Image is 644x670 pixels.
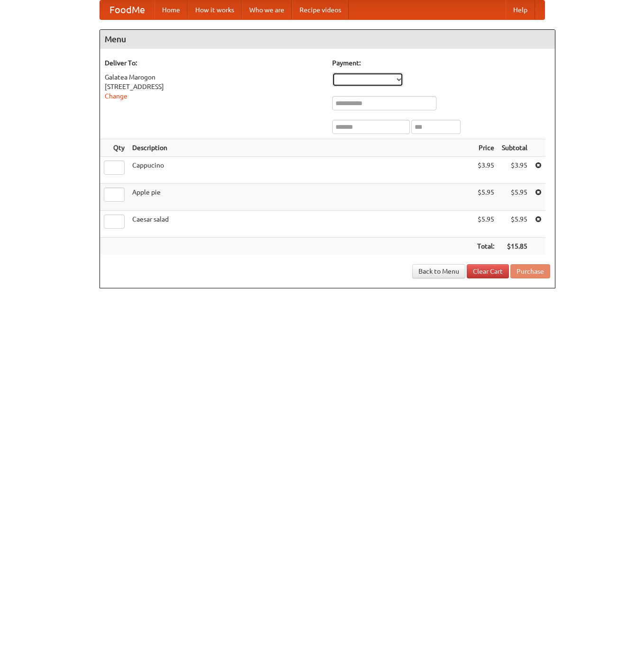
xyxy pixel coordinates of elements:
td: $3.95 [473,157,498,184]
th: $15.85 [498,238,531,255]
td: $5.95 [498,211,531,238]
td: Caesar salad [128,211,473,238]
a: How it works [188,0,242,19]
th: Description [128,139,473,157]
a: Back to Menu [412,264,465,278]
button: Purchase [510,264,550,278]
div: [STREET_ADDRESS] [105,82,323,91]
a: FoodMe [100,0,154,19]
th: Subtotal [498,139,531,157]
td: $5.95 [498,184,531,211]
th: Qty [100,139,128,157]
td: $3.95 [498,157,531,184]
a: Help [506,0,535,19]
th: Price [473,139,498,157]
div: Galatea Marogon [105,72,323,82]
a: Home [154,0,188,19]
td: Apple pie [128,184,473,211]
h5: Deliver To: [105,58,323,68]
td: $5.95 [473,211,498,238]
a: Recipe videos [292,0,349,19]
th: Total: [473,238,498,255]
a: Who we are [242,0,292,19]
td: $5.95 [473,184,498,211]
h5: Payment: [332,58,550,68]
a: Change [105,92,127,100]
a: Clear Cart [467,264,509,278]
td: Cappucino [128,157,473,184]
h4: Menu [100,30,555,49]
